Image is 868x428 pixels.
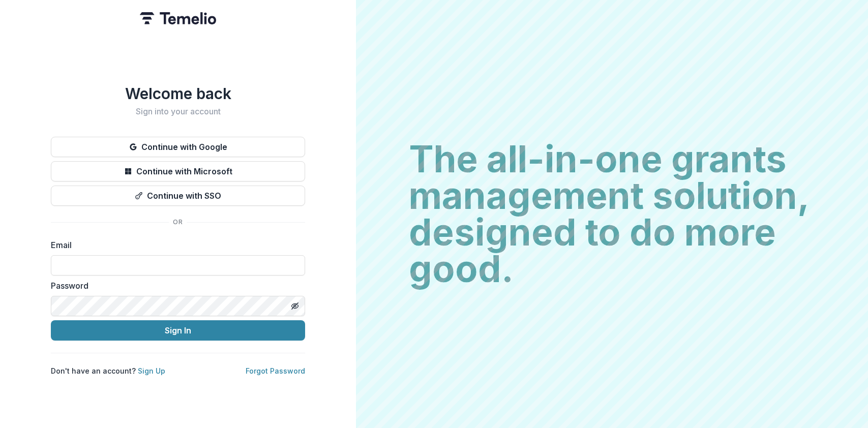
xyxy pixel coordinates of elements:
[51,280,299,292] label: Password
[51,84,305,103] h1: Welcome back
[51,239,299,251] label: Email
[140,12,216,24] img: Temelio
[51,161,305,181] button: Continue with Microsoft
[287,298,303,314] button: Toggle password visibility
[51,137,305,157] button: Continue with Google
[51,365,165,376] p: Don't have an account?
[51,320,305,341] button: Sign In
[51,186,305,206] button: Continue with SSO
[246,366,305,375] a: Forgot Password
[138,366,165,375] a: Sign Up
[51,107,305,116] h2: Sign into your account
